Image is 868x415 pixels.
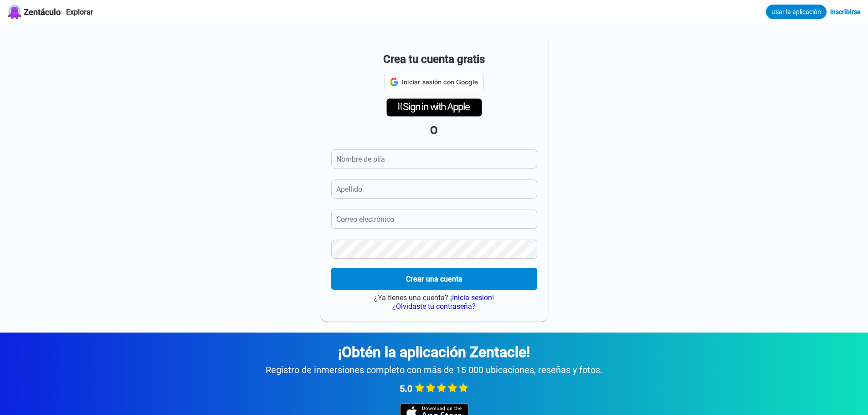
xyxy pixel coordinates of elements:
font: Registro de inmersiones completo con más de 15 000 ubicaciones, reseñas y fotos. [266,364,602,375]
a: Inicia sesión! [452,293,494,302]
input: Correo electrónico [331,210,537,229]
font: ¡Obtén la aplicación Zentacle! [338,343,530,361]
font: Crear una cuenta [406,275,462,283]
font: Iniciar sesión con Google [402,78,478,86]
font: ¿Ya tienes una cuenta? ¡ [374,293,452,302]
div: Iniciar sesión con Google [384,73,484,91]
a: Explorar [66,8,93,16]
button: Crear una cuenta [331,268,537,290]
font: 5.0 [400,383,412,394]
a: Inscribirse [830,8,861,15]
a: Logotipo de ZentacleZentáculo [7,5,61,19]
div: Iniciar sesión con Apple [386,98,482,117]
input: Nombre de pila [331,149,537,169]
input: Apellido [331,179,537,199]
a: ¿Olvidaste tu contraseña? [392,302,476,311]
img: Logotipo de Zentacle [7,5,22,19]
font: O [430,124,438,137]
font: Crea tu cuenta gratis [383,53,485,66]
font: Zentáculo [24,7,61,17]
font: Usar la aplicación [771,8,821,15]
a: Usar la aplicación [766,5,827,19]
